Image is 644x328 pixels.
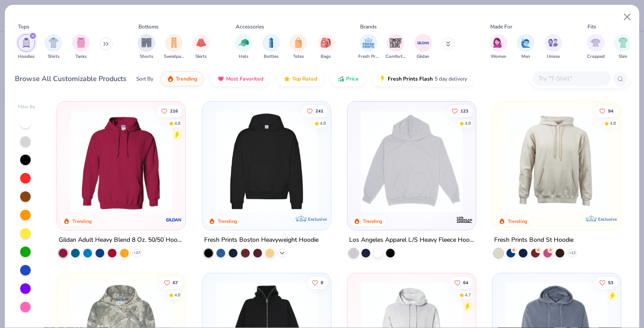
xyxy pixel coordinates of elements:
[264,53,279,60] span: Bottles
[290,34,307,60] button: filter button
[358,34,379,60] div: filter for Fresh Prints
[239,38,249,48] img: Hats Image
[587,53,605,60] span: Cropped
[618,38,628,48] img: Slim Image
[501,110,612,212] img: 8f478216-4029-45fd-9955-0c7f7b28c4ae
[619,53,627,60] span: Slim
[157,105,182,117] button: Like
[538,74,605,84] input: Try "T-Shirt"
[587,34,605,60] div: filter for Cropped
[317,34,335,60] button: filter button
[169,38,179,48] img: Sweatpants Image
[307,277,327,289] button: Like
[569,250,576,256] span: + 12
[321,38,330,48] img: Bags Image
[192,34,210,60] button: filter button
[386,53,406,60] span: Comfort Colors
[317,34,335,60] div: filter for Bags
[211,110,322,212] img: 91acfc32-fd48-4d6b-bdad-a4c1a30ac3fc
[494,235,573,246] div: Fresh Prints Bond St Hoodie
[414,34,432,60] button: filter button
[456,211,473,229] img: Los Angeles Apparel logo
[166,211,183,229] img: Gildan logo
[521,38,531,48] img: Men Image
[45,34,62,60] button: filter button
[72,34,90,60] div: filter for Tanks
[18,34,35,60] button: filter button
[18,34,35,60] div: filter for Hoodies
[138,34,155,60] div: filter for Shorts
[66,110,177,212] img: 01756b78-01f6-4cc6-8d8a-3c30c1a0c8ac
[463,281,468,285] span: 64
[608,281,613,285] span: 53
[290,34,307,60] div: filter for Totes
[217,75,224,82] img: most_fav.gif
[490,34,507,60] button: filter button
[447,105,473,117] button: Like
[321,53,331,60] span: Bags
[176,75,197,82] span: Trending
[414,34,432,60] div: filter for Gildan
[619,9,636,25] button: Close
[45,34,62,60] div: filter for Shirts
[491,53,506,60] span: Women
[362,36,375,49] img: Fresh Prints Image
[170,109,178,113] span: 216
[386,34,406,60] div: filter for Comfort Colors
[331,71,365,86] button: Price
[239,53,248,60] span: Hats
[547,53,560,60] span: Unisex
[196,38,206,48] img: Skirts Image
[293,53,304,60] span: Totes
[490,23,512,31] div: Made For
[358,34,379,60] button: filter button
[587,34,605,60] button: filter button
[614,34,632,60] div: filter for Slim
[386,34,406,60] button: filter button
[379,75,386,82] img: flash.gif
[308,216,327,222] span: Exclusive
[493,38,503,48] img: Women Image
[235,34,252,60] div: filter for Hats
[136,75,153,83] div: Sort By
[204,235,318,246] div: Fresh Prints Boston Heavyweight Hoodie
[59,235,184,246] div: Gildan Adult Heavy Blend 8 Oz. 50/50 Hooded Sweatshirt
[18,104,35,110] div: Filter By
[545,34,562,60] button: filter button
[266,38,276,48] img: Bottles Image
[587,23,596,31] div: Fits
[134,250,140,256] span: + 37
[160,71,204,86] button: Trending
[595,105,618,117] button: Like
[388,75,433,82] span: Fresh Prints Flash
[292,75,317,82] span: Top Rated
[167,75,174,82] img: trending.gif
[72,34,90,60] button: filter button
[192,34,210,60] div: filter for Skirts
[75,53,87,60] span: Tanks
[164,34,184,60] button: filter button
[610,120,616,127] div: 4.8
[346,75,359,82] span: Price
[159,277,182,289] button: Like
[236,23,264,31] div: Accessories
[548,38,558,48] img: Unisex Image
[358,53,379,60] span: Fresh Prints
[294,38,303,48] img: Totes Image
[490,34,507,60] div: filter for Women
[465,292,471,299] div: 4.7
[262,34,280,60] button: filter button
[608,109,613,113] span: 94
[349,235,474,246] div: Los Angeles Apparel L/S Heavy Fleece Hoodie Po 14 Oz
[591,38,601,48] img: Cropped Image
[517,34,534,60] div: filter for Men
[356,110,467,212] img: 6531d6c5-84f2-4e2d-81e4-76e2114e47c4
[164,34,184,60] div: filter for Sweatpants
[49,38,59,48] img: Shirts Image
[18,23,29,31] div: Tops
[226,75,263,82] span: Most Favorited
[211,71,270,86] button: Most Favorited
[48,53,60,60] span: Shirts
[614,34,632,60] button: filter button
[138,23,159,31] div: Bottoms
